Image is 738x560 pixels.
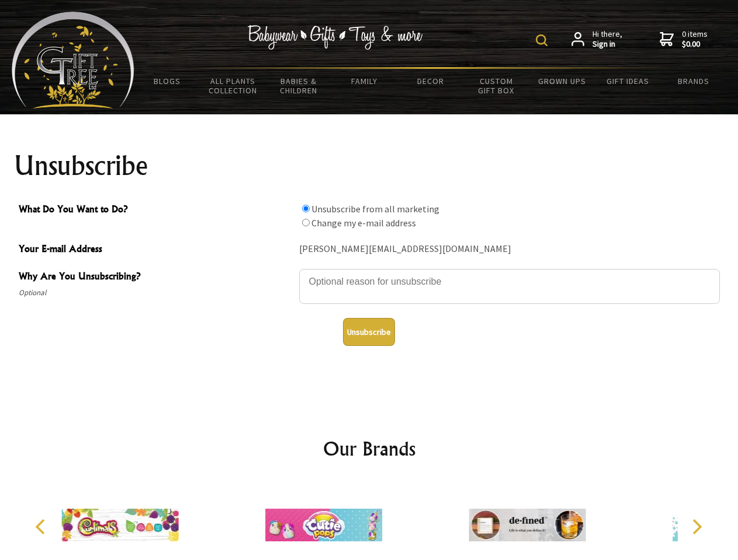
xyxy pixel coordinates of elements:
div: [PERSON_NAME][EMAIL_ADDRESS][DOMAIN_NAME] [299,240,720,258]
h1: Unsubscribe [14,152,725,180]
strong: Sign in [593,39,622,50]
input: What Do You Want to Do? [302,219,310,226]
a: Hi there,Sign in [571,29,622,50]
img: product search [536,34,548,46]
a: Custom Gift Box [463,69,529,103]
a: Family [332,69,398,93]
img: Babywear - Gifts - Toys & more [248,25,423,50]
h2: Our Brands [23,435,715,463]
a: Grown Ups [529,69,595,93]
textarea: Why Are You Unsubscribing? [299,269,720,304]
button: Previous [29,514,55,540]
button: Unsubscribe [343,318,395,346]
label: Change my e-mail address [311,217,416,229]
a: Decor [397,69,463,93]
span: Your E-mail Address [19,242,293,258]
strong: $0.00 [682,39,708,50]
span: What Do You Want to Do? [19,202,293,219]
span: Optional [19,286,293,300]
a: Babies & Children [266,69,332,103]
a: BLOGS [134,69,200,93]
span: 0 items [682,29,708,50]
button: Next [684,514,709,540]
a: Gift Ideas [595,69,661,93]
span: Hi there, [593,29,622,50]
label: Unsubscribe from all marketing [311,203,439,215]
a: Brands [661,69,727,93]
img: Babyware - Gifts - Toys and more... [12,12,134,108]
span: Why Are You Unsubscribing? [19,269,293,286]
a: All Plants Collection [200,69,266,103]
a: 0 items$0.00 [660,29,708,50]
input: What Do You Want to Do? [302,205,310,212]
